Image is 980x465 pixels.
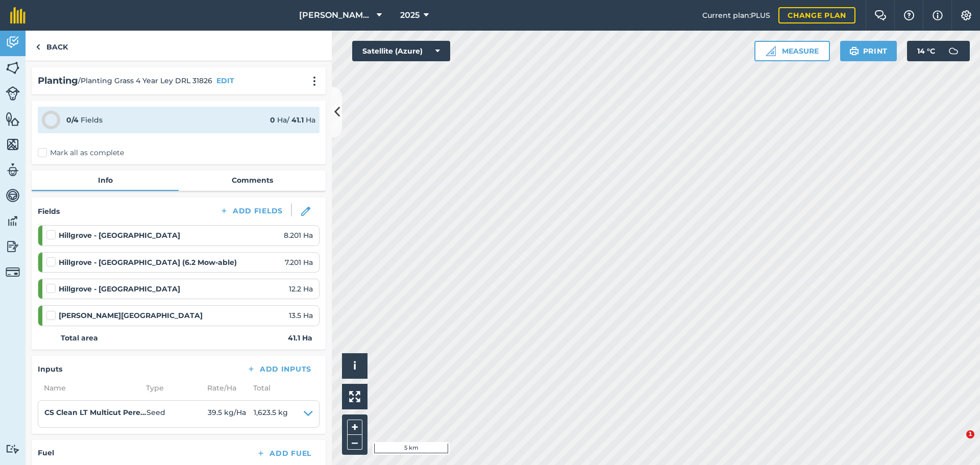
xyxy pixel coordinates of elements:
h4: Fuel [38,447,54,458]
button: Measure [754,41,830,61]
strong: 0 [270,115,275,125]
button: + [347,420,362,435]
span: i [353,359,356,372]
button: 14 °C [907,41,970,61]
img: Four arrows, one pointing top left, one top right, one bottom right and the last bottom left [349,391,360,402]
span: / Planting Grass 4 Year Ley DRL 31826 [78,75,212,86]
span: Name [38,382,140,394]
span: 2025 [400,9,420,21]
span: 7.201 Ha [285,257,313,268]
strong: 0 / 4 [66,115,79,125]
img: svg+xml;base64,PD94bWwgdmVyc2lvbj0iMS4wIiBlbmNvZGluZz0idXRmLTgiPz4KPCEtLSBHZW5lcmF0b3I6IEFkb2JlIE... [6,265,20,279]
img: A cog icon [960,10,972,20]
img: svg+xml;base64,PD94bWwgdmVyc2lvbj0iMS4wIiBlbmNvZGluZz0idXRmLTgiPz4KPCEtLSBHZW5lcmF0b3I6IEFkb2JlIE... [943,41,964,61]
strong: 41.1 [291,115,304,125]
label: Mark all as complete [38,148,124,158]
a: Comments [179,170,326,190]
button: Add Inputs [238,362,320,376]
img: svg+xml;base64,PHN2ZyB3aWR0aD0iMTgiIGhlaWdodD0iMTgiIHZpZXdCb3g9IjAgMCAxOCAxOCIgZmlsbD0ibm9uZSIgeG... [301,207,310,216]
button: Add Fields [211,204,291,218]
img: Two speech bubbles overlapping with the left bubble in the forefront [874,10,887,20]
strong: 41.1 Ha [288,332,312,344]
img: svg+xml;base64,PHN2ZyB4bWxucz0iaHR0cDovL3d3dy53My5vcmcvMjAwMC9zdmciIHdpZHRoPSI1NiIgaGVpZ2h0PSI2MC... [6,111,20,127]
span: 12.2 Ha [289,283,313,295]
span: Total [247,382,271,394]
img: svg+xml;base64,PD94bWwgdmVyc2lvbj0iMS4wIiBlbmNvZGluZz0idXRmLTgiPz4KPCEtLSBHZW5lcmF0b3I6IEFkb2JlIE... [6,444,20,454]
button: Print [840,41,897,61]
h4: Fields [38,206,60,217]
img: svg+xml;base64,PD94bWwgdmVyc2lvbj0iMS4wIiBlbmNvZGluZz0idXRmLTgiPz4KPCEtLSBHZW5lcmF0b3I6IEFkb2JlIE... [6,213,20,229]
a: Change plan [778,7,855,23]
img: svg+xml;base64,PD94bWwgdmVyc2lvbj0iMS4wIiBlbmNvZGluZz0idXRmLTgiPz4KPCEtLSBHZW5lcmF0b3I6IEFkb2JlIE... [6,35,20,50]
img: A question mark icon [903,10,915,20]
span: Type [140,382,201,394]
button: – [347,435,362,450]
iframe: Intercom live chat [945,430,970,455]
img: svg+xml;base64,PHN2ZyB4bWxucz0iaHR0cDovL3d3dy53My5vcmcvMjAwMC9zdmciIHdpZHRoPSI1NiIgaGVpZ2h0PSI2MC... [6,137,20,152]
span: Seed [146,407,208,421]
img: fieldmargin Logo [10,7,26,23]
span: [PERSON_NAME] Contracting [299,9,373,21]
img: svg+xml;base64,PHN2ZyB4bWxucz0iaHR0cDovL3d3dy53My5vcmcvMjAwMC9zdmciIHdpZHRoPSIyMCIgaGVpZ2h0PSIyNC... [308,76,321,86]
span: 39.5 kg / Ha [208,407,254,421]
span: 14 ° C [917,41,935,61]
img: svg+xml;base64,PD94bWwgdmVyc2lvbj0iMS4wIiBlbmNvZGluZz0idXRmLTgiPz4KPCEtLSBHZW5lcmF0b3I6IEFkb2JlIE... [6,188,20,203]
img: svg+xml;base64,PHN2ZyB4bWxucz0iaHR0cDovL3d3dy53My5vcmcvMjAwMC9zdmciIHdpZHRoPSIxNyIgaGVpZ2h0PSIxNy... [933,9,943,21]
img: svg+xml;base64,PD94bWwgdmVyc2lvbj0iMS4wIiBlbmNvZGluZz0idXRmLTgiPz4KPCEtLSBHZW5lcmF0b3I6IEFkb2JlIE... [6,162,20,178]
strong: Total area [61,332,98,344]
div: Ha / Ha [270,114,315,126]
img: svg+xml;base64,PHN2ZyB4bWxucz0iaHR0cDovL3d3dy53My5vcmcvMjAwMC9zdmciIHdpZHRoPSI1NiIgaGVpZ2h0PSI2MC... [6,60,20,76]
a: Info [32,170,179,190]
strong: Hillgrove - [GEOGRAPHIC_DATA] [59,230,180,241]
button: Add Fuel [248,446,320,460]
h4: CS Clean LT Multicut Perennial 4 year ley [44,407,146,418]
strong: [PERSON_NAME][GEOGRAPHIC_DATA] [59,310,203,321]
strong: Hillgrove - [GEOGRAPHIC_DATA] [59,283,180,295]
span: 1,623.5 kg [254,407,288,421]
img: svg+xml;base64,PD94bWwgdmVyc2lvbj0iMS4wIiBlbmNvZGluZz0idXRmLTgiPz4KPCEtLSBHZW5lcmF0b3I6IEFkb2JlIE... [6,86,20,101]
button: EDIT [216,75,234,86]
a: Back [26,31,78,61]
strong: Hillgrove - [GEOGRAPHIC_DATA] (6.2 Mow-able) [59,257,237,268]
h2: Planting [38,74,78,88]
span: Rate/ Ha [201,382,247,394]
span: Current plan : PLUS [702,10,770,21]
span: 13.5 Ha [289,310,313,321]
img: svg+xml;base64,PD94bWwgdmVyc2lvbj0iMS4wIiBlbmNvZGluZz0idXRmLTgiPz4KPCEtLSBHZW5lcmF0b3I6IEFkb2JlIE... [6,239,20,254]
img: Ruler icon [766,46,776,56]
button: i [342,353,367,379]
h4: Inputs [38,363,62,375]
button: Satellite (Azure) [352,41,450,61]
span: 8.201 Ha [284,230,313,241]
summary: CS Clean LT Multicut Perennial 4 year leySeed39.5 kg/Ha1,623.5 kg [44,407,313,421]
span: 1 [966,430,974,438]
img: svg+xml;base64,PHN2ZyB4bWxucz0iaHR0cDovL3d3dy53My5vcmcvMjAwMC9zdmciIHdpZHRoPSI5IiBoZWlnaHQ9IjI0Ii... [36,41,40,53]
img: svg+xml;base64,PHN2ZyB4bWxucz0iaHR0cDovL3d3dy53My5vcmcvMjAwMC9zdmciIHdpZHRoPSIxOSIgaGVpZ2h0PSIyNC... [849,45,859,57]
div: Fields [66,114,103,126]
